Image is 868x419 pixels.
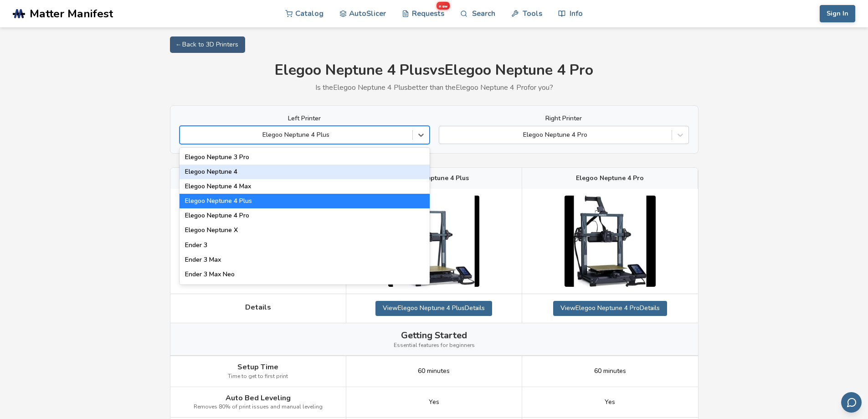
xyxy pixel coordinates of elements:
[375,301,492,316] a: ViewElegoo Neptune 4 PlusDetails
[565,196,656,287] img: Elegoo Neptune 4 Pro
[180,165,430,179] div: Elegoo Neptune 4
[180,238,430,253] div: Ender 3
[180,115,430,122] label: Left Printer
[228,373,288,380] span: Time to get to first print
[170,83,699,92] p: Is the Elegoo Neptune 4 Plus better than the Elegoo Neptune 4 Pro for you?
[401,330,467,341] span: Getting Started
[170,62,699,79] h1: Elegoo Neptune 4 Plus vs Elegoo Neptune 4 Pro
[553,301,667,316] a: ViewElegoo Neptune 4 ProDetails
[394,342,475,349] span: Essential features for beginners
[439,115,689,122] label: Right Printer
[226,394,291,402] span: Auto Bed Leveling
[180,282,430,296] div: Ender 3 Neo
[194,404,323,410] span: Removes 80% of print issues and manual leveling
[180,223,430,238] div: Elegoo Neptune X
[180,179,430,194] div: Elegoo Neptune 4 Max
[180,267,430,282] div: Ender 3 Max Neo
[388,196,479,287] img: Elegoo Neptune 4 Plus
[594,367,626,375] span: 60 minutes
[841,392,862,413] button: Send feedback via email
[437,2,450,10] span: new
[180,253,430,267] div: Ender 3 Max
[820,5,855,22] button: Sign In
[399,175,469,182] span: Elegoo Neptune 4 Plus
[605,398,615,406] span: Yes
[444,131,446,139] input: Elegoo Neptune 4 Pro
[429,398,439,406] span: Yes
[170,36,245,53] a: ← Back to 3D Printers
[185,131,186,139] input: Elegoo Neptune 4 PlusArtillery Sidewinder X3 PlusArtillery Sidewinder X3 ProArtillery Sidewinder ...
[237,363,278,371] span: Setup Time
[180,150,430,165] div: Elegoo Neptune 3 Pro
[245,303,271,311] span: Details
[418,367,450,375] span: 60 minutes
[180,194,430,208] div: Elegoo Neptune 4 Plus
[576,175,644,182] span: Elegoo Neptune 4 Pro
[30,7,113,20] span: Matter Manifest
[180,208,430,223] div: Elegoo Neptune 4 Pro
